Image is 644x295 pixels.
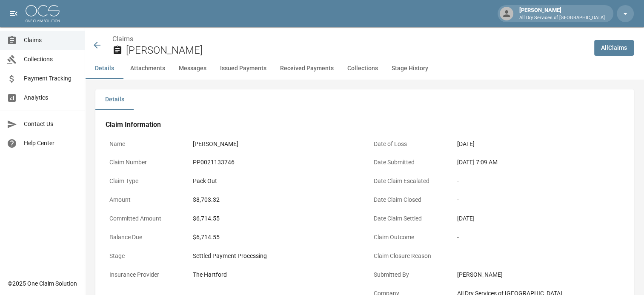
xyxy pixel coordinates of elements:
p: All Dry Services of [GEOGRAPHIC_DATA] [519,14,605,22]
span: Contact Us [24,120,78,129]
button: Attachments [123,58,172,79]
span: Help Center [24,139,78,148]
p: Balance Due [106,229,182,246]
button: Collections [341,58,385,79]
div: - [457,195,620,204]
p: Claim Number [106,154,182,171]
p: Date Submitted [370,154,447,171]
p: Insurance Provider [106,266,182,283]
button: Details [85,58,123,79]
div: anchor tabs [85,58,644,79]
p: Submitted By [370,266,447,283]
div: [PERSON_NAME] [457,270,620,279]
div: - [457,252,620,261]
h2: [PERSON_NAME] [126,44,587,57]
img: ocs-logo-white-transparent.png [26,5,60,22]
a: AllClaims [594,40,634,56]
div: [DATE] [457,140,620,149]
p: Date Claim Escalated [370,173,447,189]
button: Issued Payments [213,58,273,79]
p: Date of Loss [370,136,447,152]
div: The Hartford [193,270,356,279]
h4: Claim Information [106,120,624,129]
div: Settled Payment Processing [193,252,356,261]
button: Received Payments [273,58,341,79]
div: $6,714.55 [193,214,356,223]
p: Committed Amount [106,210,182,227]
p: Amount [106,192,182,208]
div: $6,714.55 [193,233,356,242]
span: Collections [24,55,78,64]
button: Details [95,89,134,110]
button: Stage History [385,58,435,79]
span: Payment Tracking [24,74,78,83]
div: $8,703.32 [193,195,356,204]
button: open drawer [5,5,22,22]
span: Analytics [24,93,78,102]
a: Claims [112,35,133,43]
div: [PERSON_NAME] [516,6,608,21]
div: [DATE] 7:09 AM [457,158,620,167]
span: Claims [24,36,78,45]
p: Name [106,136,182,152]
div: [DATE] [457,214,620,223]
p: Claim Closure Reason [370,248,447,264]
div: [PERSON_NAME] [193,140,356,149]
button: Messages [172,58,213,79]
div: - [457,177,620,186]
p: Date Claim Settled [370,210,447,227]
p: Claim Type [106,173,182,189]
div: - [457,233,620,242]
div: Pack Out [193,177,356,186]
p: Stage [106,248,182,264]
nav: breadcrumb [112,34,587,44]
div: details tabs [95,89,634,110]
p: Date Claim Closed [370,192,447,208]
div: © 2025 One Claim Solution [8,279,77,288]
p: Claim Outcome [370,229,447,246]
div: PP0021133746 [193,158,356,167]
